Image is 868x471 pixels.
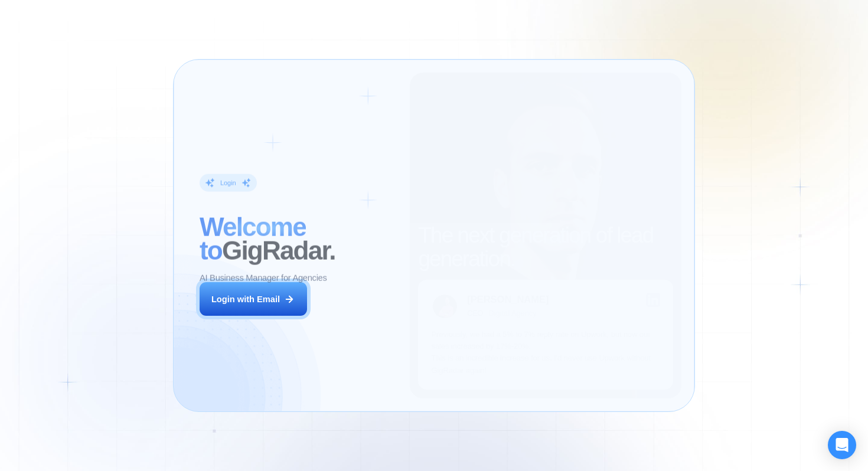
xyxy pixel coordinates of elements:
div: Login with Email [211,293,280,305]
h2: The next generation of lead generation. [418,224,673,272]
div: CEO [467,309,483,318]
p: Previously, we had a 5% to 7% reply rate on Upwork, but now our sales increased by 17%-20%. This ... [431,329,660,377]
div: Login [220,178,236,187]
h2: ‍ GigRadar. [200,215,397,263]
div: Digital Agency [489,309,537,318]
div: [PERSON_NAME] [467,295,549,305]
button: Login with Email [200,282,307,316]
div: Open Intercom Messenger [828,431,856,459]
p: AI Business Manager for Agencies [200,272,327,283]
span: Welcome to [200,212,306,265]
